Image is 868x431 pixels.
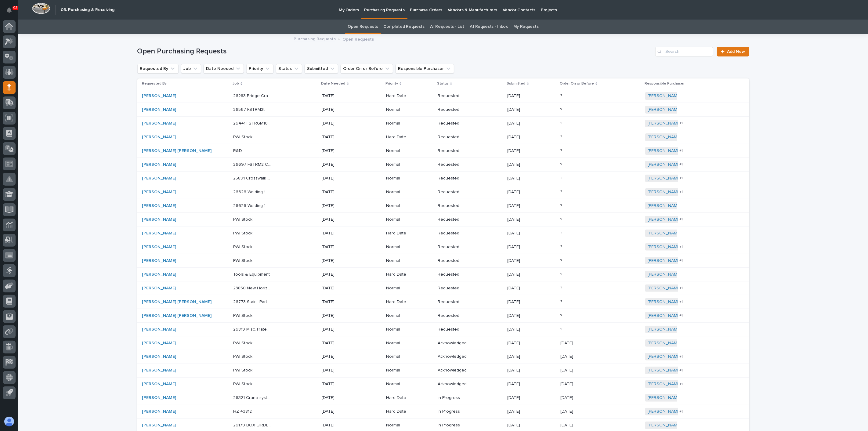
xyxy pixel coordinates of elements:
a: [PERSON_NAME] [142,93,176,99]
a: Add New [717,47,749,56]
p: Open Requests [342,35,374,42]
a: [PERSON_NAME] [142,203,176,208]
a: [PERSON_NAME] [142,341,176,346]
a: [PERSON_NAME] [142,382,176,387]
p: 23850 New Horizon Auction Table [233,284,273,291]
p: ? [560,175,563,181]
p: [DATE] [322,258,360,263]
a: [PERSON_NAME] [648,148,681,154]
p: Requested [438,313,476,318]
tr: [PERSON_NAME] 26819 Misc. Plates and End Stops26819 Misc. Plates and End Stops [DATE]NormalReques... [137,322,749,336]
tr: [PERSON_NAME] 26283 Bridge Cranes26283 Bridge Cranes [DATE]Hard DateRequested[DATE]?? [PERSON_NAME] [137,89,749,103]
a: [PERSON_NAME] [648,382,681,387]
tr: [PERSON_NAME] PWI StockPWI Stock [DATE]NormalAcknowledged[DATE][DATE][DATE] [PERSON_NAME] +1 [137,364,749,377]
p: [DATE] [322,148,360,154]
p: In Progress [438,409,476,414]
a: [PERSON_NAME] [142,244,176,250]
tr: [PERSON_NAME] PWI StockPWI Stock [DATE]Hard DateRequested[DATE]?? [PERSON_NAME] [137,130,749,144]
p: Requested [438,148,476,154]
span: + 1 [679,259,683,263]
tr: [PERSON_NAME] 23850 New Horizon Auction Table23850 New Horizon Auction Table [DATE]NormalRequeste... [137,281,749,295]
p: ? [560,243,563,250]
p: Requested [438,231,476,236]
button: Job [181,64,201,74]
p: 26626 Welding 1-Ton Crane System [233,202,273,208]
p: Acknowledged [438,368,476,373]
div: Search [655,47,713,56]
p: 26179 BOX GIRDER PLATES [233,422,273,428]
tr: [PERSON_NAME] PWI StockPWI Stock [DATE]NormalRequested[DATE]?? [PERSON_NAME] +1 [137,254,749,268]
p: Hard Date [386,395,424,400]
p: R&D [233,147,243,154]
p: [DATE] [508,354,546,359]
tr: [PERSON_NAME] [PERSON_NAME] R&DR&D [DATE]NormalRequested[DATE]?? [PERSON_NAME] +1 [137,144,749,158]
button: Requested By [137,64,179,74]
p: ? [560,92,563,99]
span: + 1 [679,300,683,304]
p: Normal [386,313,424,318]
p: Normal [386,107,424,112]
p: ? [560,161,563,167]
span: + 1 [679,245,683,249]
p: Requested [438,272,476,277]
p: Date Needed [321,80,345,87]
p: PWI Stock [233,367,254,373]
a: [PERSON_NAME] [648,313,681,318]
p: PWI Stock [233,133,254,140]
p: ? [560,230,563,236]
a: [PERSON_NAME] [648,423,681,428]
p: 25891 Crosswalk Stairs [233,175,273,181]
p: [DATE] [508,93,546,99]
p: Requested [438,107,476,112]
p: Requested [438,327,476,332]
p: Requested [438,217,476,222]
p: HZ 43812 [233,408,253,414]
span: + 1 [679,218,683,221]
tr: [PERSON_NAME] 26441 FSTRGM10 Crane System26441 FSTRGM10 Crane System [DATE]NormalRequested[DATE]?... [137,117,749,130]
p: [DATE] [322,231,360,236]
a: [PERSON_NAME] [142,217,176,222]
button: Date Needed [204,64,244,74]
button: users-avatar [3,415,16,428]
p: [DATE] [322,244,360,250]
p: [DATE] [322,409,360,414]
a: [PERSON_NAME] [142,368,176,373]
p: ? [560,216,563,222]
p: Normal [386,244,424,250]
a: [PERSON_NAME] [142,327,176,332]
tr: [PERSON_NAME] PWI StockPWI Stock [DATE]NormalRequested[DATE]?? [PERSON_NAME] +1 [137,240,749,254]
a: [PERSON_NAME] [648,327,681,332]
p: [DATE] [560,394,574,400]
a: [PERSON_NAME] [142,423,176,428]
p: [DATE] [508,368,546,373]
tr: [PERSON_NAME] [PERSON_NAME] PWI StockPWI Stock [DATE]NormalRequested[DATE]?? [PERSON_NAME] +1 [137,309,749,322]
p: [DATE] [322,121,360,126]
p: PWI Stock [233,257,254,263]
p: [DATE] [508,258,546,263]
p: 26567 FSTRM2t [233,106,266,112]
p: Requested [438,121,476,126]
p: [DATE] [322,286,360,291]
p: Priority [385,80,398,87]
p: Requested [438,93,476,99]
tr: [PERSON_NAME] 26697 FSTRM2 Crane System26697 FSTRM2 Crane System [DATE]NormalRequested[DATE]?? [P... [137,158,749,172]
tr: [PERSON_NAME] PWI StockPWI Stock [DATE]NormalAcknowledged[DATE][DATE][DATE] [PERSON_NAME] +1 [137,350,749,364]
p: Job [233,80,239,87]
p: Normal [386,258,424,263]
a: [PERSON_NAME] [142,286,176,291]
p: [DATE] [508,176,546,181]
a: [PERSON_NAME] [PERSON_NAME] [142,299,212,305]
p: [DATE] [560,380,574,387]
button: Order On or Before [341,64,393,74]
span: + 1 [679,176,683,180]
p: ? [560,312,563,318]
p: [DATE] [322,313,360,318]
a: [PERSON_NAME] [648,258,681,263]
p: [DATE] [508,190,546,195]
button: Responsible Purchaser [396,64,454,74]
tr: [PERSON_NAME] 26321 Crane system runways26321 Crane system runways [DATE]Hard DateIn Progress[DAT... [137,391,749,405]
p: [DATE] [322,190,360,195]
p: [DATE] [322,368,360,373]
a: Completed Requests [384,20,425,34]
a: [PERSON_NAME] [PERSON_NAME] [142,148,212,154]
